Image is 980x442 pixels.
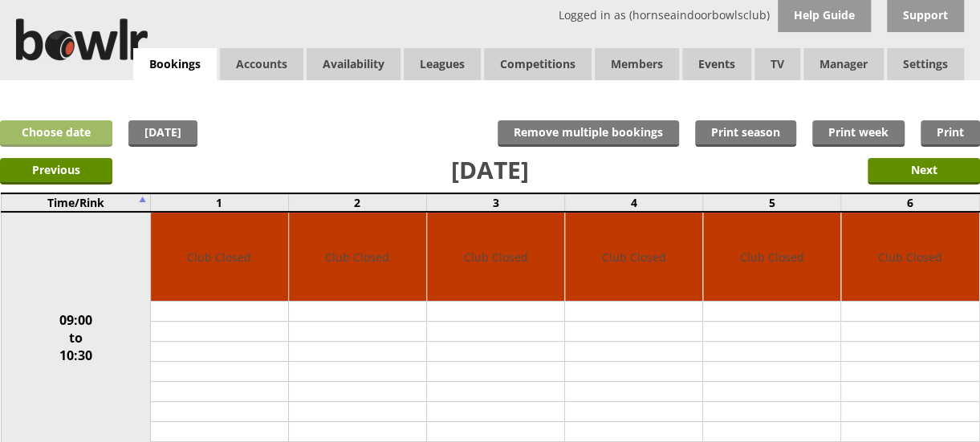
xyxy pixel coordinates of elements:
td: Club Closed [841,213,978,302]
td: Club Closed [289,213,426,302]
a: Print season [695,120,796,147]
a: Print week [812,120,905,147]
a: Leagues [404,48,481,80]
td: 4 [565,193,703,212]
a: [DATE] [128,120,197,147]
td: Club Closed [427,213,564,302]
span: TV [754,48,800,80]
span: Members [595,48,679,80]
td: 2 [288,193,426,212]
a: Print [921,120,980,147]
a: Events [682,48,751,80]
td: Time/Rink [1,193,150,212]
span: Accounts [220,48,303,80]
td: 5 [703,193,841,212]
a: Competitions [484,48,592,80]
span: Settings [887,48,964,80]
td: Club Closed [565,213,702,302]
span: Manager [803,48,884,80]
a: Availability [307,48,401,80]
input: Remove multiple bookings [498,120,679,147]
td: Club Closed [151,213,288,302]
td: 3 [426,193,564,212]
a: Bookings [133,48,217,81]
td: Club Closed [703,213,840,302]
input: Next [868,158,980,185]
td: 6 [841,193,979,212]
td: 1 [150,193,288,212]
